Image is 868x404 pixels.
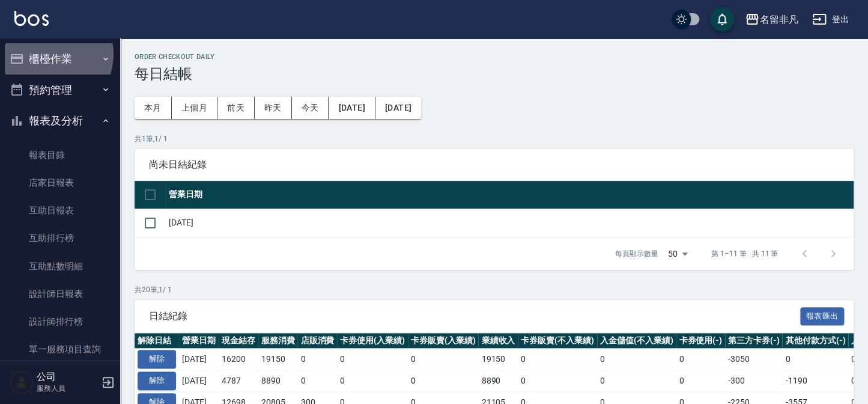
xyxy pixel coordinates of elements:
td: 0 [337,349,408,370]
button: [DATE] [375,97,421,119]
a: 互助日報表 [5,197,115,224]
p: 服務人員 [37,383,98,394]
th: 營業日期 [179,333,219,349]
th: 店販消費 [297,333,337,349]
button: 櫃檯作業 [5,43,115,75]
td: 0 [597,349,676,370]
button: 解除 [138,372,176,390]
th: 解除日結 [135,333,179,349]
td: 0 [676,370,725,392]
td: -300 [725,370,783,392]
a: 報表目錄 [5,141,115,169]
th: 卡券販賣(不入業績) [518,333,597,349]
button: save [710,7,734,31]
th: 卡券使用(入業績) [337,333,408,349]
td: 0 [408,370,479,392]
td: -3050 [725,349,783,370]
button: [DATE] [329,97,375,119]
td: [DATE] [179,370,219,392]
td: 19150 [258,349,298,370]
td: 0 [676,349,725,370]
img: Person [10,370,34,394]
a: 設計師排行榜 [5,308,115,335]
th: 入金儲值(不入業績) [597,333,676,349]
p: 每頁顯示數量 [615,248,658,259]
p: 第 1–11 筆 共 11 筆 [711,248,778,259]
td: 16200 [219,349,258,370]
button: 報表匯出 [800,307,845,326]
th: 其他付款方式(-) [782,333,848,349]
img: Logo [14,11,49,26]
td: 0 [297,370,337,392]
button: 報表及分析 [5,105,115,136]
h3: 每日結帳 [135,66,854,82]
a: 報表匯出 [800,310,845,321]
td: 8890 [258,370,298,392]
th: 第三方卡券(-) [725,333,783,349]
div: 50 [663,237,692,270]
button: 本月 [135,97,172,119]
button: 預約管理 [5,75,115,106]
a: 單一服務項目查詢 [5,335,115,363]
th: 服務消費 [258,333,298,349]
td: -1190 [782,370,848,392]
button: 登出 [807,8,854,31]
td: 0 [597,370,676,392]
td: 19150 [478,349,518,370]
td: 8890 [478,370,518,392]
button: 今天 [292,97,329,119]
button: 前天 [217,97,255,119]
p: 共 20 筆, 1 / 1 [135,284,854,295]
td: [DATE] [179,349,219,370]
a: 互助排行榜 [5,224,115,252]
button: 昨天 [255,97,292,119]
a: 設計師日報表 [5,280,115,308]
th: 現金結存 [219,333,258,349]
td: 0 [337,370,408,392]
th: 卡券販賣(入業績) [408,333,479,349]
td: 0 [408,349,479,370]
td: [DATE] [166,209,854,237]
td: 4787 [219,370,258,392]
th: 營業日期 [166,181,854,209]
th: 業績收入 [478,333,518,349]
td: 0 [297,349,337,370]
h5: 公司 [37,371,98,383]
a: 店家日報表 [5,169,115,197]
td: 0 [518,370,597,392]
button: 上個月 [172,97,217,119]
th: 卡券使用(-) [676,333,725,349]
span: 日結紀錄 [149,310,800,322]
a: 互助點數明細 [5,252,115,280]
td: 0 [518,349,597,370]
h2: Order checkout daily [135,53,854,61]
button: 名留非凡 [740,7,803,32]
button: 解除 [138,350,176,369]
span: 尚未日結紀錄 [149,159,839,171]
p: 共 1 筆, 1 / 1 [135,133,854,144]
td: 0 [782,349,848,370]
div: 名留非凡 [759,12,798,27]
